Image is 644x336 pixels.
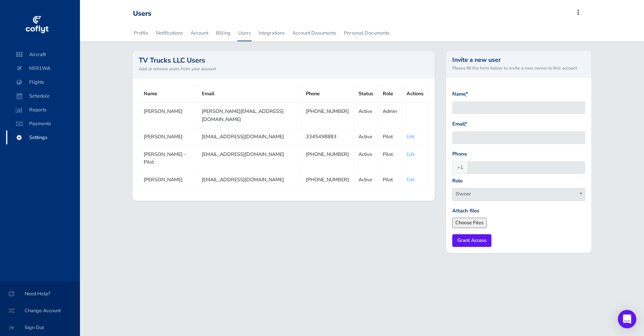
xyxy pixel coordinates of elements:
[301,128,354,146] td: 3345498883
[14,89,72,103] span: Schedule
[354,171,378,188] td: Active
[354,85,378,103] th: Status
[452,161,468,174] span: +1
[197,85,301,103] th: Email
[258,25,285,41] a: Integrations
[9,304,71,318] span: Change Account
[301,171,354,188] td: [PHONE_NUMBER]
[354,146,378,171] td: Active
[452,234,491,247] input: Grant Access
[378,171,402,188] td: Pilot
[9,287,71,301] span: Need Help?
[197,128,301,146] td: [EMAIL_ADDRESS][DOMAIN_NAME]
[197,146,301,171] td: [EMAIL_ADDRESS][DOMAIN_NAME]
[452,207,479,215] label: Attach files
[9,321,71,334] span: Sign Out
[301,103,354,128] td: [PHONE_NUMBER]
[407,151,415,158] a: Edit
[452,65,585,71] small: Please fill the form below to invite a new owner to this account
[354,103,378,128] td: Active
[354,128,378,146] td: Active
[155,25,184,41] a: Notifications
[378,146,402,171] td: Pilot
[139,57,428,64] h2: TV Trucks LLC Users
[14,48,72,61] span: Aircraft
[301,85,354,103] th: Phone
[215,25,231,41] a: Billing
[139,171,197,188] td: [PERSON_NAME]
[139,65,428,72] small: Add or remove users from your account
[378,85,402,103] th: Role
[402,85,428,103] th: Actions
[453,189,585,199] span: Owner
[407,176,415,183] a: Edit
[301,146,354,171] td: [PHONE_NUMBER]
[452,177,463,185] label: Role
[197,171,301,188] td: [EMAIL_ADDRESS][DOMAIN_NAME]
[139,146,197,171] td: [PERSON_NAME] - Pilot
[407,133,415,140] a: Edit
[452,90,468,98] label: Name
[452,120,467,128] label: Email
[465,121,467,127] abbr: required
[237,25,252,41] a: Users
[139,103,197,128] td: [PERSON_NAME]
[452,57,585,63] h3: Invite a new user
[378,103,402,128] td: Admin
[466,91,468,98] abbr: required
[378,128,402,146] td: Pilot
[14,103,72,117] span: Reports
[133,10,151,18] div: Users
[618,310,636,328] div: Open Intercom Messenger
[452,150,467,158] label: Phone
[14,75,72,89] span: Flights
[343,25,390,41] a: Personal Documents
[190,25,209,41] a: Account
[292,25,337,41] a: Account Documents
[133,25,149,41] a: Profile
[452,188,585,201] span: Owner
[14,61,72,75] span: N591WA
[139,85,197,103] th: Name
[14,131,72,144] span: Settings
[24,13,50,36] img: coflyt logo
[14,117,72,131] span: Payments
[197,103,301,128] td: [PERSON_NAME][EMAIL_ADDRESS][DOMAIN_NAME]
[139,128,197,146] td: [PERSON_NAME]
